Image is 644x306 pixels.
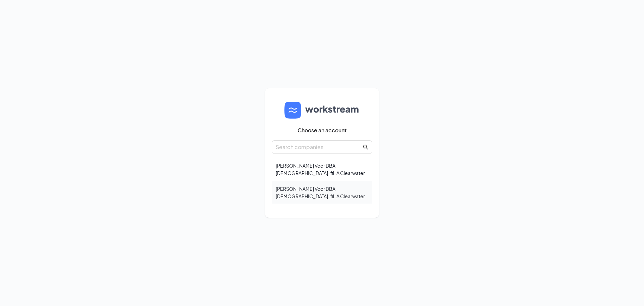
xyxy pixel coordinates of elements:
[298,127,346,134] span: Choose an account
[272,181,372,204] div: [PERSON_NAME] Voor DBA [DEMOGRAPHIC_DATA]-fil-A Clearwater
[363,144,368,150] span: search
[284,102,360,119] img: logo
[272,158,372,181] div: [PERSON_NAME] Voor DBA [DEMOGRAPHIC_DATA]-fil-A Clearwater
[276,143,362,151] input: Search companies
